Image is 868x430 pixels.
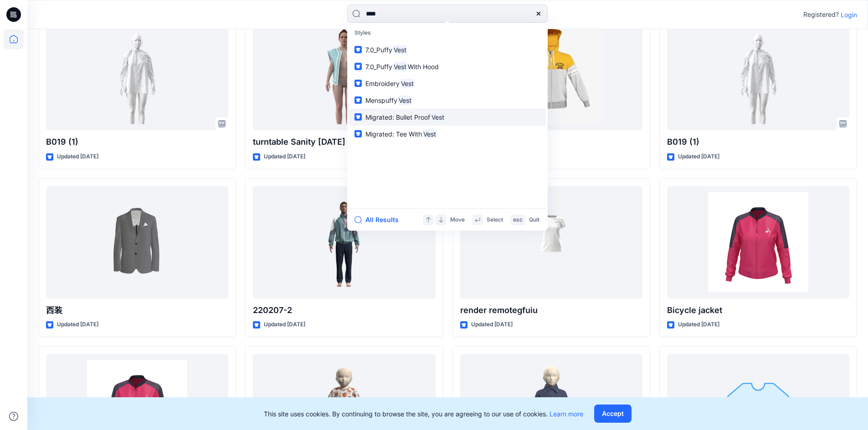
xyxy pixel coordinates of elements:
p: Updated [DATE] [471,320,513,329]
p: turntable Sanity [DATE] Brand [253,136,435,148]
p: Login [841,10,857,20]
mark: Vest [430,112,446,122]
a: Test Mac 2 [460,18,642,131]
mark: Vest [400,78,415,89]
p: Test Mac 2 [460,136,642,148]
a: 7.0_PuffyVestWith Hood [349,58,546,75]
mark: Vest [392,45,408,55]
p: Bicycle jacket [667,304,849,317]
a: render remotegfuiu [460,186,642,298]
button: All Results [354,214,405,225]
p: This site uses cookies. By continuing to browse the site, you are agreeing to our use of cookies. [264,409,583,419]
a: MenspuffyVest [349,92,546,109]
p: Updated [DATE] [57,152,98,162]
a: 7.0_PuffyVest [349,41,546,58]
p: Updated [DATE] [264,320,305,329]
span: 7.0_Puffy [365,46,392,54]
a: Migrated: Bullet ProofVest [349,109,546,126]
mark: Vest [392,61,408,72]
a: B019 (1) [46,18,228,131]
a: Learn more [550,410,583,418]
p: Quit [529,215,539,225]
button: Accept [594,405,632,423]
p: B019 (1) [46,136,228,148]
p: Updated [DATE] [264,152,305,162]
a: 西装 [46,186,228,298]
mark: Vest [397,95,413,106]
p: Styles [349,25,546,41]
a: EmbroideryVest [349,75,546,92]
p: 220207-2 [253,304,435,317]
p: Registered? [803,9,839,20]
span: Migrated: Bullet Proof [365,113,430,121]
a: turntable Sanity 4.11.28 Brand [253,18,435,131]
p: B019 (1) [667,136,849,148]
a: Migrated: Tee WithVest [349,126,546,142]
a: 220207-2 [253,186,435,298]
p: 西装 [46,304,228,317]
span: With Hood [408,63,439,71]
span: 7.0_Puffy [365,63,392,71]
span: Migrated: Tee With [365,130,422,138]
p: Updated [DATE] [678,152,719,162]
a: Bicycle jacket [667,186,849,298]
span: Menspuffy [365,96,397,104]
p: esc [513,215,523,225]
span: Embroidery [365,80,400,87]
p: Updated [DATE] [678,320,719,329]
p: render remotegfuiu [460,304,642,317]
p: Move [450,215,465,225]
mark: Vest [422,129,437,139]
p: Select [487,215,503,225]
p: Updated [DATE] [57,320,98,329]
a: B019 (1) [667,18,849,131]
